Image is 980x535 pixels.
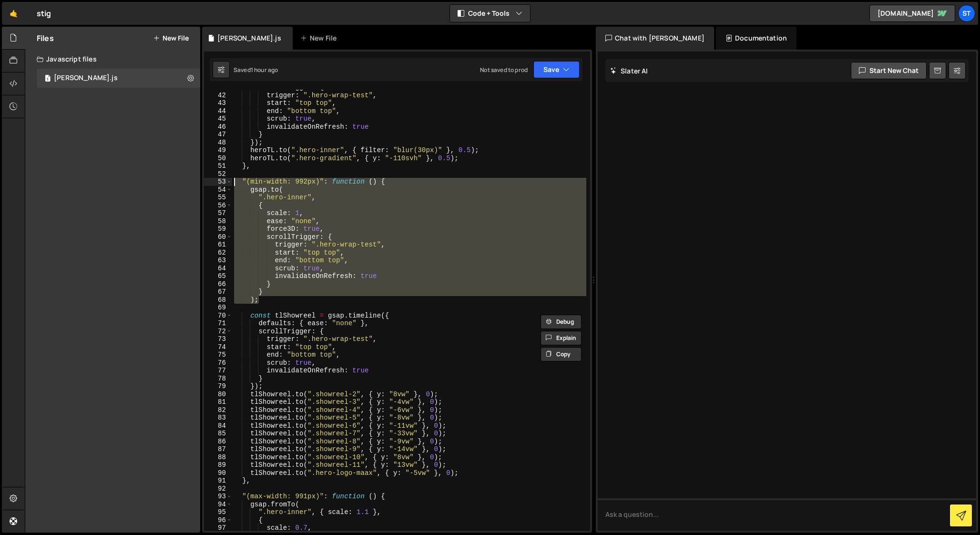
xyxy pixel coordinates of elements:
div: 78 [204,375,232,383]
div: 53 [204,178,232,186]
a: [DOMAIN_NAME] [869,5,955,22]
div: Chat with [PERSON_NAME] [596,27,714,50]
div: 75 [204,351,232,359]
div: 91 [204,477,232,485]
div: 43 [204,99,232,107]
h2: Files [37,33,54,43]
div: 84 [204,422,232,430]
div: 64 [204,265,232,273]
button: New File [153,34,189,42]
div: 69 [204,304,232,312]
div: 57 [204,209,232,217]
div: 44 [204,107,232,115]
div: 61 [204,241,232,249]
div: 96 [204,516,232,525]
div: 59 [204,225,232,233]
div: 77 [204,367,232,375]
div: 47 [204,131,232,139]
div: 94 [204,501,232,509]
a: St [958,5,975,22]
button: Copy [541,347,582,361]
a: 🤙 [2,2,25,25]
div: 60 [204,233,232,241]
div: 62 [204,249,232,257]
div: 66 [204,280,232,288]
div: 85 [204,430,232,438]
div: 82 [204,406,232,414]
div: 80 [204,391,232,399]
div: 48 [204,139,232,147]
div: 86 [204,438,232,446]
div: New File [300,33,340,43]
div: 97 [204,524,232,532]
button: Start new chat [851,62,927,79]
div: Javascript files [25,50,200,69]
div: 67 [204,288,232,296]
div: 79 [204,382,232,391]
div: 87 [204,445,232,453]
button: Debug [541,315,582,329]
div: 52 [204,170,232,178]
div: 88 [204,453,232,462]
div: 93 [204,493,232,501]
span: 1 [45,75,51,83]
div: [PERSON_NAME].js [54,74,118,82]
div: Documentation [716,27,796,50]
div: 71 [204,319,232,328]
div: 49 [204,146,232,154]
div: 55 [204,194,232,202]
button: Code + Tools [450,5,530,22]
div: 63 [204,257,232,265]
div: 1 hour ago [251,66,278,74]
div: 81 [204,398,232,406]
button: Save [533,61,580,78]
div: 58 [204,217,232,226]
div: 65 [204,272,232,280]
div: 51 [204,162,232,170]
div: 50 [204,154,232,163]
div: 92 [204,485,232,493]
div: 72 [204,328,232,336]
div: 45 [204,115,232,123]
div: 54 [204,186,232,194]
button: Explain [541,331,582,345]
div: 70 [204,312,232,320]
div: 73 [204,335,232,343]
div: 76 [204,359,232,367]
div: 74 [204,343,232,351]
div: 83 [204,414,232,422]
div: stig [37,8,51,19]
div: 16026/42920.js [37,69,200,88]
div: 95 [204,508,232,516]
div: 90 [204,469,232,477]
div: Saved [234,66,278,74]
h2: Slater AI [610,66,648,75]
div: 46 [204,123,232,131]
div: 56 [204,202,232,210]
div: Not saved to prod [480,66,528,74]
div: 42 [204,92,232,100]
div: 89 [204,461,232,469]
div: [PERSON_NAME].js [217,33,281,43]
div: 68 [204,296,232,304]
